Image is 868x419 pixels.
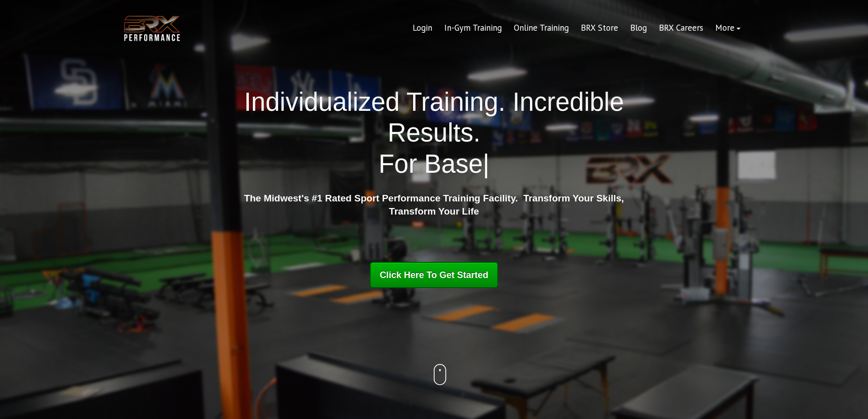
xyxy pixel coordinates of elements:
[624,16,653,40] a: Blog
[709,16,747,40] a: More
[240,87,628,179] h1: Individualized Training. Incredible Results.
[378,150,483,178] span: For Base
[407,16,747,40] div: Navigation Menu
[380,270,489,280] span: Click Here To Get Started
[818,371,868,419] iframe: Chat Widget
[438,16,508,40] a: In-Gym Training
[653,16,709,40] a: BRX Careers
[575,16,624,40] a: BRX Store
[370,262,499,288] a: Click Here To Get Started
[508,16,575,40] a: Online Training
[122,13,182,44] img: BRX Transparent Logo-2
[407,16,438,40] a: Login
[244,193,624,217] strong: The Midwest's #1 Rated Sport Performance Training Facility. Transform Your Skills, Transform Your...
[483,150,489,178] span: |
